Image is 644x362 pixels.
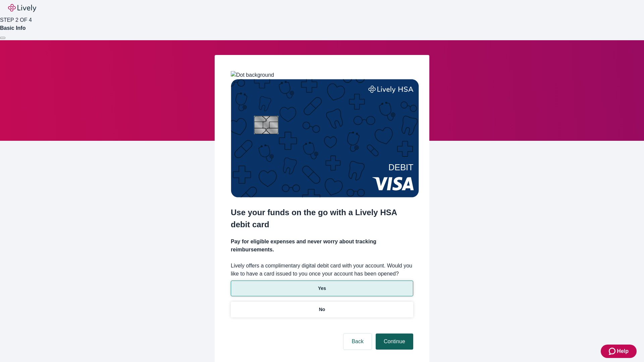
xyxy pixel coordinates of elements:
[8,4,36,12] img: Lively
[319,306,325,313] p: No
[231,71,274,79] img: Dot background
[609,347,617,355] svg: Zendesk support icon
[231,302,413,317] button: No
[231,79,419,197] img: Debit card
[376,334,413,350] button: Continue
[318,285,326,292] p: Yes
[231,281,413,296] button: Yes
[231,206,413,231] h2: Use your funds on the go with a Lively HSA debit card
[343,334,372,350] button: Back
[231,238,413,254] h4: Pay for eligible expenses and never worry about tracking reimbursements.
[601,345,637,358] button: Zendesk support iconHelp
[231,262,413,278] label: Lively offers a complimentary digital debit card with your account. Would you like to have a card...
[617,347,629,355] span: Help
